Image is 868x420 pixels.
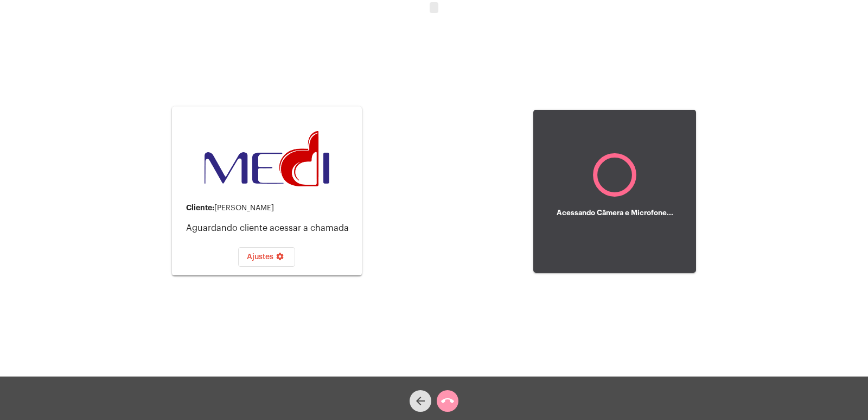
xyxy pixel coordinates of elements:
mat-icon: settings [273,252,286,265]
h5: Acessando Câmera e Microfone... [557,209,673,217]
mat-icon: arrow_back [414,394,427,408]
span: Ajustes [247,253,286,261]
mat-icon: call_end [441,394,454,408]
button: Ajustes [238,247,295,267]
strong: Cliente: [186,204,214,211]
p: Aguardando cliente acessar a chamada [186,223,353,233]
div: [PERSON_NAME] [186,204,353,212]
img: d3a1b5fa-500b-b90f-5a1c-719c20e9830b.png [205,131,329,186]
